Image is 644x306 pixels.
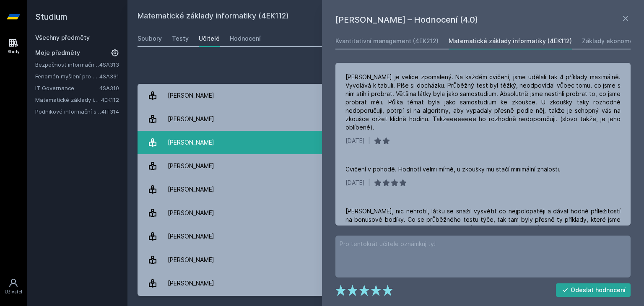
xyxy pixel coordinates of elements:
[199,34,220,43] div: Učitelé
[138,107,634,131] a: [PERSON_NAME] 12 hodnocení 3.3
[138,248,634,272] a: [PERSON_NAME] 6 hodnocení 3.8
[172,34,189,43] div: Testy
[345,137,365,145] div: [DATE]
[35,84,99,92] a: IT Governance
[138,34,162,43] div: Soubory
[345,207,621,241] div: [PERSON_NAME], nic nehrotil, látku se snažil vysvětit co nejpolopatěji a dával hodně příležitostí...
[138,131,634,154] a: [PERSON_NAME] 6 hodnocení 4.0
[168,158,214,174] div: [PERSON_NAME]
[345,73,621,132] div: [PERSON_NAME] je velice zpomalený. Na každém cvičení, jsme udělali tak 4 příklady maximálně. Vyvo...
[168,228,214,245] div: [PERSON_NAME]
[230,34,261,43] div: Hodnocení
[35,60,99,69] a: Bezpečnost informačních systémů
[138,10,538,23] h2: Matematické základy informatiky (4EK112)
[168,252,214,268] div: [PERSON_NAME]
[35,96,101,104] a: Matematické základy informatiky
[99,73,119,80] a: 4SA331
[199,30,220,47] a: Učitelé
[168,111,214,127] div: [PERSON_NAME]
[138,154,634,178] a: [PERSON_NAME] 5 hodnocení 3.0
[2,274,25,299] a: Uživatel
[138,84,634,107] a: [PERSON_NAME] 6 hodnocení 4.5
[138,178,634,201] a: [PERSON_NAME] 5 hodnocení 4.8
[8,49,20,55] div: Study
[230,30,261,47] a: Hodnocení
[168,205,214,221] div: [PERSON_NAME]
[368,137,370,145] div: |
[138,201,634,225] a: [PERSON_NAME] 6 hodnocení 4.7
[345,165,561,174] div: Cvičení v pohodě. Hodnotí velmi mírně, u zkoušky mu stačí minimální znalosti.
[172,30,189,47] a: Testy
[99,85,119,91] a: 4SA310
[168,181,214,198] div: [PERSON_NAME]
[138,30,162,47] a: Soubory
[99,61,119,68] a: 4SA313
[101,96,119,103] a: 4EK112
[35,72,99,80] a: Fenomén myšlení pro manažery
[168,87,214,104] div: [PERSON_NAME]
[168,275,214,292] div: [PERSON_NAME]
[5,289,22,295] div: Uživatel
[2,34,25,59] a: Study
[138,225,634,248] a: [PERSON_NAME] 2 hodnocení 3.0
[556,283,631,297] button: Odeslat hodnocení
[368,179,370,187] div: |
[138,272,634,295] a: [PERSON_NAME] 8 hodnocení 3.4
[35,49,80,57] span: Moje předměty
[101,108,119,115] a: 4IT314
[35,107,101,116] a: Podnikové informační systémy
[345,179,365,187] div: [DATE]
[168,134,214,151] div: [PERSON_NAME]
[35,34,90,41] a: Všechny předměty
